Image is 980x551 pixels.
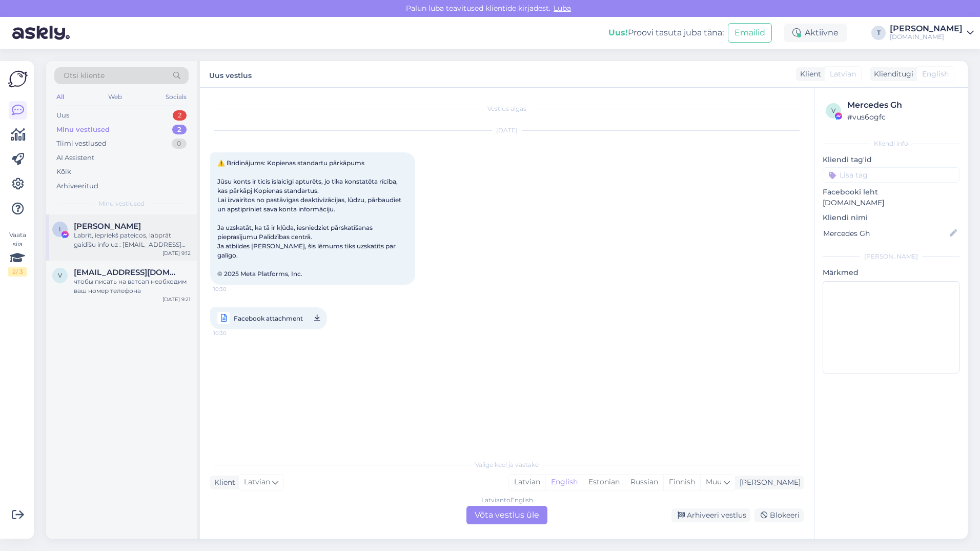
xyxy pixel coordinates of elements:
[823,252,959,261] div: [PERSON_NAME]
[890,33,963,41] div: [DOMAIN_NAME]
[74,268,180,277] span: verapastore@inbox.lv
[8,267,27,277] div: 2 / 3
[890,25,963,33] div: [PERSON_NAME]
[210,460,804,469] div: Valige keel ja vastake
[922,69,949,80] span: English
[217,159,403,278] span: ⚠️ Brīdinājums: Kopienas standartu pārkāpums Jūsu konts ir ticis īslaicīgi apturēts, jo tika kons...
[625,475,663,490] div: Russian
[890,25,974,41] a: [PERSON_NAME][DOMAIN_NAME]
[784,24,847,42] div: Aktiivne
[54,90,66,104] div: All
[172,139,187,149] div: 0
[209,67,252,81] label: Uus vestlus
[796,69,821,80] div: Klient
[847,111,956,123] div: # vus6ogfc
[213,327,252,340] span: 10:30
[58,271,62,279] span: v
[509,475,545,490] div: Latvian
[210,126,804,135] div: [DATE]
[728,23,772,43] button: Emailid
[74,222,141,231] span: Inga Līviņa
[608,27,724,39] div: Proovi tasuta juba täna:
[663,475,700,490] div: Finnish
[98,199,145,208] span: Minu vestlused
[823,154,959,165] p: Kliendi tag'id
[210,307,327,329] a: Facebook attachment10:30
[173,110,187,121] div: 2
[608,28,628,37] b: Uus!
[59,225,61,233] span: I
[244,477,270,488] span: Latvian
[736,477,801,488] div: [PERSON_NAME]
[823,187,959,198] p: Facebooki leht
[56,125,110,135] div: Minu vestlused
[830,69,856,80] span: Latvian
[823,267,959,278] p: Märkmed
[234,312,303,325] span: Facebook attachment
[56,181,98,191] div: Arhiveeritud
[870,69,913,80] div: Klienditugi
[481,496,533,505] div: Latvian to English
[545,475,583,490] div: English
[162,296,191,303] div: [DATE] 9:21
[56,139,107,149] div: Tiimi vestlused
[56,153,94,163] div: AI Assistent
[106,90,124,104] div: Web
[74,231,191,249] div: Labrīt, iepriekš pateicos, labprāt gaidīšu info uz : [EMAIL_ADDRESS][DOMAIN_NAME]
[56,110,69,121] div: Uus
[847,99,956,111] div: Mercedes Gh
[871,26,886,40] div: T
[823,167,959,183] input: Lisa tag
[210,104,804,113] div: Vestlus algas
[823,212,959,223] p: Kliendi nimi
[8,230,27,277] div: Vaata siia
[583,475,625,490] div: Estonian
[162,249,191,257] div: [DATE] 9:12
[164,90,189,104] div: Socials
[64,70,105,81] span: Otsi kliente
[74,277,191,296] div: чтобы писать на ватсап необходим ваш номер телефона
[671,508,750,522] div: Arhiveeri vestlus
[172,125,187,135] div: 2
[823,139,959,148] div: Kliendi info
[754,508,804,522] div: Blokeeri
[56,167,71,177] div: Kõik
[8,69,28,89] img: Askly Logo
[823,198,959,208] p: [DOMAIN_NAME]
[831,107,835,114] span: v
[550,4,574,13] span: Luba
[210,477,235,488] div: Klient
[466,506,547,524] div: Võta vestlus üle
[823,228,948,239] input: Lisa nimi
[213,285,252,293] span: 10:30
[706,477,722,486] span: Muu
